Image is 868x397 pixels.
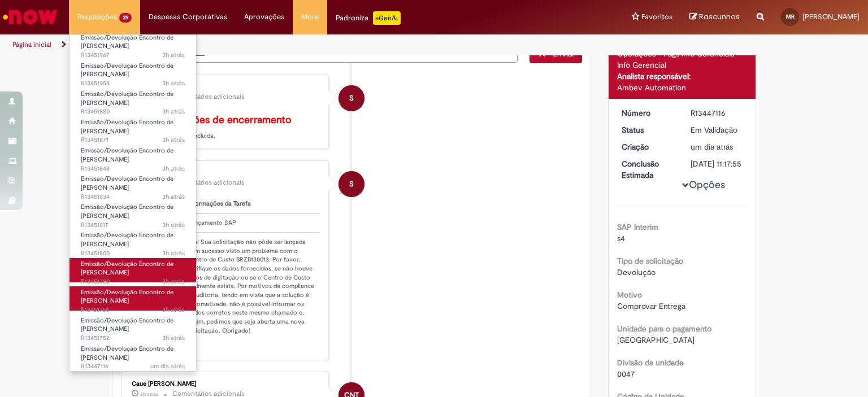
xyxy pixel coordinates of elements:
time: 27/08/2025 11:10:27 [162,306,185,314]
span: R13451780 [81,277,185,286]
span: 0047 [617,369,635,379]
span: 3h atrás [162,334,185,342]
small: Comentários adicionais [172,92,245,102]
div: Padroniza [336,11,401,25]
small: Comentários adicionais [172,178,245,187]
div: Sistema [132,169,320,176]
a: Aberto R13451967 : Emissão/Devolução Encontro de Contas Fornecedor [70,32,196,56]
ul: Requisições [69,34,197,372]
a: Página inicial [12,40,51,49]
time: 26/08/2025 09:48:00 [691,142,733,152]
time: 27/08/2025 11:14:51 [162,249,185,258]
div: 26/08/2025 09:48:00 [691,141,743,152]
span: R13451800 [81,249,185,258]
div: System [338,85,364,111]
span: 3h atrás [162,136,185,144]
span: R13447116 [81,362,185,371]
span: Emissão/Devolução Encontro de [PERSON_NAME] [81,260,173,277]
span: R13451834 [81,193,185,202]
a: Aberto R13451871 : Emissão/Devolução Encontro de Contas Fornecedor [70,116,196,141]
span: 3h atrás [162,306,185,314]
span: Emissão/Devolução Encontro de [PERSON_NAME] [81,90,173,107]
b: Anotações de encerramento [160,114,292,126]
span: s4 [617,233,625,243]
dt: Criação [613,141,683,152]
span: Emissão/Devolução Encontro de [PERSON_NAME] [81,146,173,164]
a: Aberto R13451817 : Emissão/Devolução Encontro de Contas Fornecedor [70,201,196,225]
span: S [349,171,354,198]
div: Analista responsável: [617,71,748,82]
span: 3h atrás [162,164,185,173]
b: Divisão da unidade [617,357,684,368]
dt: Conclusão Estimada [613,158,683,181]
p: +GenAi [373,11,401,25]
span: Comprovar Entrega [617,301,685,311]
div: Sistema [132,84,320,90]
span: More [301,11,319,23]
time: 27/08/2025 11:17:33 [162,221,185,229]
time: 27/08/2025 11:12:12 [162,277,185,286]
span: Emissão/Devolução Encontro de [PERSON_NAME] [81,316,173,334]
time: 27/08/2025 11:19:28 [162,193,185,201]
span: [PERSON_NAME] [802,12,860,21]
td: Olá! Sua solicitação não pôde ser lançada com sucesso visto um problema com o Centro de Custo BRZ... [183,233,320,340]
span: 39 [119,13,132,23]
a: Aberto R13451752 : Emissão/Devolução Encontro de Contas Fornecedor [70,315,196,339]
div: Caue [PERSON_NAME] [132,381,320,387]
a: Aberto R13451834 : Emissão/Devolução Encontro de Contas Fornecedor [70,173,196,197]
a: Aberto R13447116 : Emissão/Devolução Encontro de Contas Fornecedor [70,343,196,367]
span: Enviar [553,49,575,59]
span: R13451768 [81,306,185,315]
time: 27/08/2025 11:08:13 [162,334,185,342]
span: Requisições [77,11,117,23]
span: Emissão/Devolução Encontro de [PERSON_NAME] [81,288,173,306]
div: R13447116 [691,107,743,119]
span: R13451752 [81,334,185,343]
span: 3h atrás [162,79,185,88]
a: Aberto R13451800 : Emissão/Devolução Encontro de Contas Fornecedor [70,229,196,254]
span: S [349,85,354,112]
span: Emissão/Devolução Encontro de [PERSON_NAME] [81,62,173,79]
a: Aberto R13451880 : Emissão/Devolução Encontro de Contas Fornecedor [70,88,196,112]
dt: Status [613,124,683,136]
span: Emissão/Devolução Encontro de [PERSON_NAME] [81,33,173,51]
th: Informações da Tarefa [183,195,320,213]
span: R13451967 [81,51,185,60]
span: Emissão/Devolução Encontro de [PERSON_NAME] [81,118,173,136]
dt: Número [613,107,683,119]
span: R13451848 [81,164,185,173]
span: um dia atrás [150,362,185,370]
span: R13451871 [81,136,185,145]
span: Rascunhos [699,11,740,22]
span: [GEOGRAPHIC_DATA] [617,335,695,345]
div: Operações - Pag./Info Gerenciais - Info Gerencial [617,48,748,71]
span: Emissão/Devolução Encontro de [PERSON_NAME] [81,231,173,248]
span: 3h atrás [162,221,185,229]
div: System [338,171,364,197]
span: Emissão/Devolução Encontro de [PERSON_NAME] [81,203,173,220]
span: 3h atrás [162,249,185,258]
ul: Trilhas de página [8,34,570,55]
span: Devolução [617,267,656,277]
span: 3h atrás [162,193,185,201]
time: 27/08/2025 11:21:42 [162,164,185,173]
span: um dia atrás [691,142,733,152]
b: Tipo de solicitação [617,256,683,266]
span: Despesas Corporativas [149,11,227,23]
td: Lançamento SAP [183,213,320,233]
a: Aberto R13451848 : Emissão/Devolução Encontro de Contas Fornecedor [70,145,196,169]
span: 3h atrás [162,107,185,116]
div: Em Validação [691,124,743,136]
time: 27/08/2025 11:27:00 [162,107,185,116]
time: 27/08/2025 11:36:49 [162,79,185,88]
span: Emissão/Devolução Encontro de [PERSON_NAME] [81,174,173,192]
img: ServiceNow [1,6,59,28]
a: Aberto R13451954 : Emissão/Devolução Encontro de Contas Fornecedor [70,60,196,84]
a: Aberto R13451780 : Emissão/Devolução Encontro de Contas Fornecedor [70,258,196,282]
span: R13451817 [81,221,185,230]
time: 27/08/2025 11:38:58 [162,51,185,59]
span: Favoritos [641,11,672,23]
time: 27/08/2025 11:24:35 [162,136,185,144]
a: Aberto R13451768 : Emissão/Devolução Encontro de Contas Fornecedor [70,286,196,311]
span: R13451954 [81,79,185,88]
